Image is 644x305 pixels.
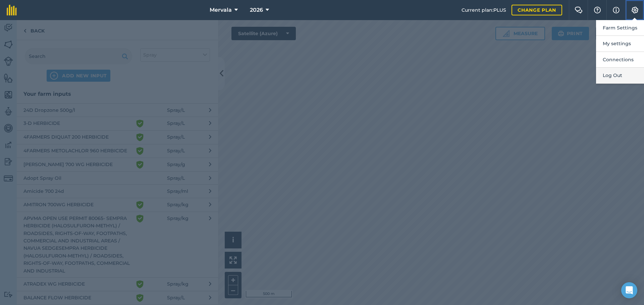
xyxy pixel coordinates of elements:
[596,52,644,68] button: Connections
[512,5,562,15] a: Change plan
[575,7,583,13] img: Two speech bubbles overlapping with the left bubble in the forefront
[462,6,506,14] span: Current plan : PLUS
[210,6,232,14] span: Mervala
[596,68,644,83] button: Log Out
[621,282,637,298] div: Open Intercom Messenger
[596,20,644,36] button: Farm Settings
[593,7,601,13] img: A question mark icon
[613,6,620,14] img: svg+xml;base64,PHN2ZyB4bWxucz0iaHR0cDovL3d3dy53My5vcmcvMjAwMC9zdmciIHdpZHRoPSIxNyIgaGVpZ2h0PSIxNy...
[7,5,17,15] img: fieldmargin Logo
[596,36,644,52] button: My settings
[631,7,639,13] img: A cog icon
[250,6,263,14] span: 2026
